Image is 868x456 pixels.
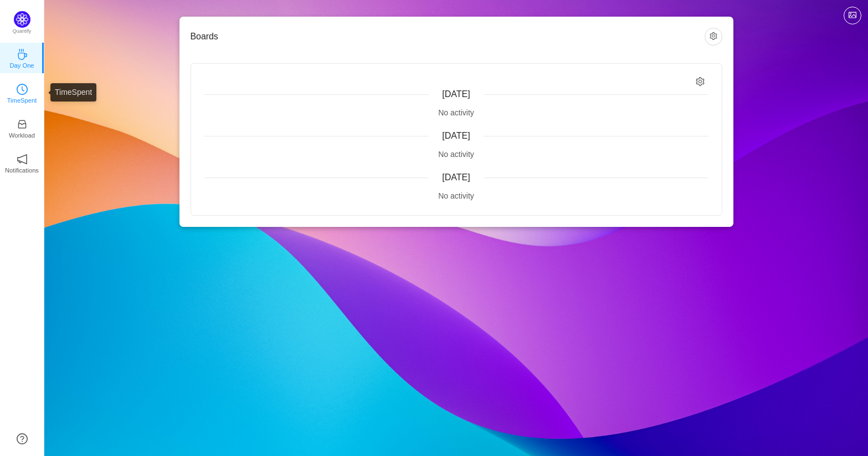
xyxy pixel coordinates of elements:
i: icon: clock-circle [17,84,28,95]
div: No activity [204,107,708,119]
p: Quantify [13,28,32,36]
a: icon: question-circle [17,433,28,444]
p: Day One [9,60,34,70]
p: Workload [9,130,35,140]
h3: Boards [191,31,705,42]
i: icon: notification [17,154,28,165]
div: No activity [204,149,708,160]
span: [DATE] [442,173,470,182]
div: No activity [204,190,708,202]
span: [DATE] [442,131,470,140]
button: icon: setting [705,28,722,45]
a: icon: notificationNotifications [17,157,28,168]
p: TimeSpent [7,95,37,105]
i: icon: coffee [17,49,28,60]
p: Notifications [5,165,39,175]
a: icon: inboxWorkload [17,122,28,133]
button: icon: picture [844,7,861,24]
a: icon: coffeeDay One [17,52,28,63]
img: Quantify [14,11,30,28]
i: icon: setting [696,77,705,87]
a: icon: clock-circleTimeSpent [17,87,28,98]
i: icon: inbox [17,119,28,130]
span: [DATE] [442,89,470,99]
